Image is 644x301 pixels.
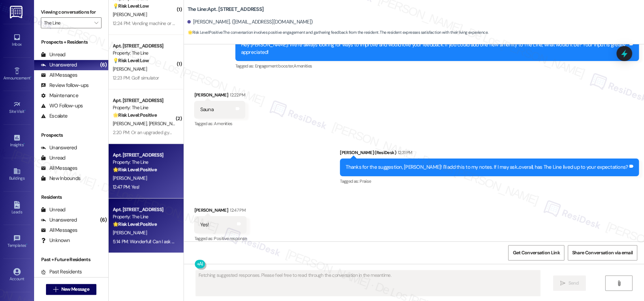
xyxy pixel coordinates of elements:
[41,268,82,275] div: Past Residents
[255,63,294,69] span: Engagement booster ,
[572,249,633,256] span: Share Conversation via email
[113,3,149,9] strong: 💡 Risk Level: Low
[194,91,245,101] div: [PERSON_NAME]
[194,119,245,129] div: Tagged as:
[41,82,89,89] div: Review follow-ups
[228,91,245,99] div: 12:22 PM
[553,275,586,291] button: Send
[113,97,176,104] div: Apt. [STREET_ADDRESS]
[560,281,565,286] i: 
[360,178,371,184] span: Praise
[396,149,412,156] div: 12:31 PM
[113,66,147,72] span: [PERSON_NAME]
[34,39,108,46] div: Prospects + Residents
[200,221,209,228] div: Yes!
[113,175,147,181] span: [PERSON_NAME]
[34,132,108,139] div: Prospects
[25,108,26,113] span: •
[46,284,96,295] button: New Message
[346,164,628,171] div: Thanks for the suggestion, [PERSON_NAME]! I'll add this to my notes. If I may ask..overall, has T...
[113,206,176,213] div: Apt. [STREET_ADDRESS]
[10,6,24,18] img: ResiDesk Logo
[340,149,639,159] div: [PERSON_NAME] (ResiDesk)
[41,175,80,182] div: New Inbounds
[200,106,213,113] div: Sauna
[187,6,264,13] b: The Line: Apt. [STREET_ADDRESS]
[214,236,247,241] span: Positive response
[26,242,27,247] span: •
[41,227,77,234] div: All Messages
[94,20,98,26] i: 
[41,7,101,17] label: Viewing conversations for
[44,17,91,28] input: All communities
[113,112,157,118] strong: 🌟 Risk Level: Positive
[187,30,222,35] strong: 🌟 Risk Level: Positive
[3,132,31,150] a: Insights •
[30,75,31,79] span: •
[41,92,78,99] div: Maintenance
[41,206,65,213] div: Unread
[113,11,147,17] span: [PERSON_NAME]
[113,184,139,190] div: 12:47 PM: Yes!
[41,112,67,120] div: Escalate
[3,266,31,284] a: Account
[113,229,147,236] span: [PERSON_NAME]
[113,221,157,227] strong: 🌟 Risk Level: Positive
[3,165,31,184] a: Buildings
[34,256,108,263] div: Past + Future Residents
[513,249,560,256] span: Get Conversation Link
[41,61,77,69] div: Unanswered
[41,102,83,109] div: WO Follow-ups
[34,194,108,201] div: Residents
[228,207,246,214] div: 12:47 PM
[113,129,268,135] div: 2:20 PM: Or an upgraded gym? More [PERSON_NAME] machines or treadmills.
[113,213,176,220] div: Property: The Line
[41,154,65,162] div: Unread
[568,280,579,287] span: Send
[616,281,622,286] i: 
[196,270,540,296] textarea: Fetching suggested responses. Please feel free to read through the conversation in the meantime.
[187,29,488,36] span: : The conversation involves positive engagement and gathering feedback from the resident. The res...
[568,245,637,260] button: Share Conversation via email
[41,216,77,224] div: Unanswered
[235,61,639,71] div: Tagged as:
[214,121,232,126] span: Amenities
[3,232,31,251] a: Templates •
[53,287,58,292] i: 
[41,144,77,151] div: Unanswered
[113,151,176,159] div: Apt. [STREET_ADDRESS]
[113,159,176,166] div: Property: The Line
[41,51,65,58] div: Unread
[113,57,149,63] strong: 💡 Risk Level: Low
[113,238,513,244] div: 5:14 PM: Wonderful! Can I ask a quick favor? Would you mind writing us a Google review? No worrie...
[61,286,89,293] span: New Message
[41,72,77,79] div: All Messages
[194,234,247,243] div: Tagged as:
[340,176,639,186] div: Tagged as:
[3,199,31,217] a: Leads
[113,42,176,49] div: Apt. [STREET_ADDRESS]
[294,63,312,69] span: Amenities
[508,245,564,260] button: Get Conversation Link
[41,237,70,244] div: Unknown
[3,99,31,117] a: Site Visit •
[149,120,183,126] span: [PERSON_NAME]
[23,141,25,146] span: •
[187,18,313,26] div: [PERSON_NAME]. ([EMAIL_ADDRESS][DOMAIN_NAME])
[113,166,157,172] strong: 🌟 Risk Level: Positive
[98,60,109,70] div: (6)
[113,104,176,111] div: Property: The Line
[41,165,77,172] div: All Messages
[113,75,159,81] div: 12:23 PM: Golf simulator
[113,120,149,126] span: [PERSON_NAME]
[194,207,247,216] div: [PERSON_NAME]
[3,31,31,50] a: Inbox
[113,49,176,57] div: Property: The Line
[241,41,628,56] div: Hey [PERSON_NAME]! We’re always looking for ways to improve and would love your feedback. If you ...
[98,215,109,225] div: (6)
[113,20,213,26] div: 12:24 PM: Vending machine or grab & go snack bar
